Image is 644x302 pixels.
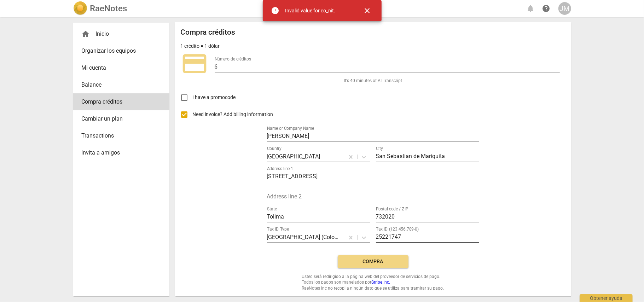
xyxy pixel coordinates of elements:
label: State [267,207,277,211]
a: Invita a amigos [73,144,169,161]
span: Balance [82,81,155,89]
a: Transactions [73,127,169,144]
span: Compra créditos [82,98,155,106]
label: Name or Company Name [267,126,314,130]
span: Organizar los equipos [82,47,155,55]
span: Invita a amigos [82,149,155,157]
span: Cambiar un plan [82,115,155,123]
label: City [376,146,383,151]
button: JM [558,2,571,15]
span: Need invoice? Add billing information [193,111,274,118]
span: Transactions [82,132,155,140]
span: close [363,6,372,15]
span: It's 40 minutes of AI Transcript [344,78,402,84]
span: home [82,30,90,38]
img: Logo [73,1,87,16]
label: Número de créditos [215,57,251,61]
span: help [542,4,551,13]
label: Address line 1 [267,167,293,171]
button: Compra [338,255,408,268]
span: Compra [343,258,403,265]
span: Usted será redirigido a la página web del proveedor de servicios de pago. Todos los pagos son man... [302,274,444,291]
p: Colombia [267,152,320,161]
h2: Compra créditos [181,28,236,37]
input: 123.456.789-0 [376,232,479,243]
a: Balance [73,76,169,93]
label: Country [267,146,282,151]
label: Tax ID (123.456.789-0) [376,227,419,231]
div: Inicio [73,25,169,42]
a: LogoRaeNotes [73,1,127,16]
a: Cambiar un plan [73,110,169,127]
p: 1 crédito = 1 dólar [181,42,220,50]
a: Compra créditos [73,93,169,110]
a: Organizar los equipos [73,42,169,59]
div: Obtener ayuda [580,294,633,302]
span: I have a promocode [193,94,236,101]
h2: RaeNotes [90,4,127,13]
a: Mi cuenta [73,59,169,76]
label: Tax ID Type [267,227,289,231]
button: Cerrar [359,2,376,19]
div: Inicio [82,30,155,38]
span: error [271,6,280,15]
div: Invalid value for co_nit. [285,7,336,14]
a: Obtener ayuda [540,2,553,15]
label: Postal code / ZIP [376,207,408,211]
a: Stripe Inc. [372,280,390,285]
span: credit_card [181,50,209,78]
span: Mi cuenta [82,64,155,72]
p: Colombia (Colombian NIT number) [267,233,342,241]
